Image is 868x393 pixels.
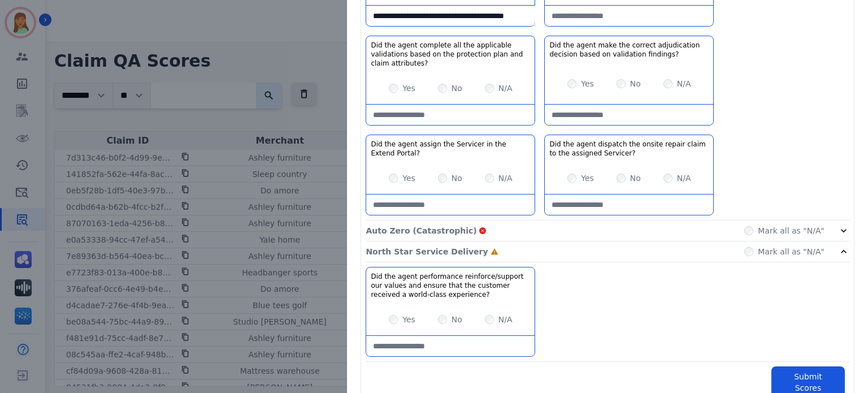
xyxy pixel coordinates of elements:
label: Yes [402,172,415,184]
label: N/A [677,78,691,89]
h3: Did the agent make the correct adjudication decision based on validation findings? [549,41,709,59]
label: Yes [402,314,415,325]
label: N/A [677,172,691,184]
label: N/A [498,172,513,184]
h3: Did the agent dispatch the onsite repair claim to the assigned Servicer? [549,140,709,158]
label: N/A [498,314,513,325]
label: Mark all as "N/A" [758,246,824,257]
label: Yes [402,83,415,94]
label: Mark all as "N/A" [758,225,824,236]
label: N/A [498,83,513,94]
label: Yes [581,172,594,184]
p: Auto Zero (Catastrophic) [366,225,476,236]
label: No [452,83,462,94]
label: No [630,78,641,89]
label: Yes [581,78,594,89]
p: North Star Service Delivery [366,246,488,257]
h3: Did the agent assign the Servicer in the Extend Portal? [371,140,530,158]
h3: Did the agent complete all the applicable validations based on the protection plan and claim attr... [371,41,530,68]
h3: Did the agent performance reinforce/support our values and ensure that the customer received a wo... [371,272,530,299]
label: No [452,314,462,325]
label: No [630,172,641,184]
label: No [452,172,462,184]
